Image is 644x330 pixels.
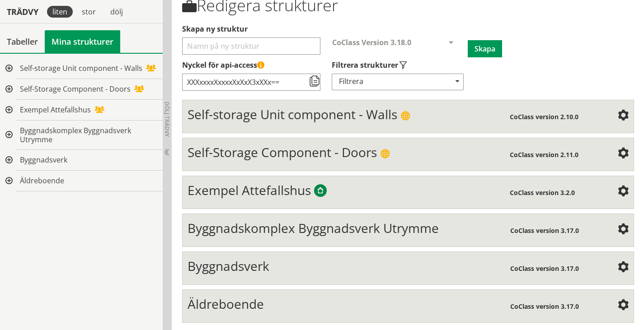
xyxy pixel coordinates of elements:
span: Kopiera [309,76,320,87]
div: Trädvy [2,7,43,17]
span: CoClass version 2.10.0 [510,112,578,121]
span: Byggnadskomplex Byggnadsverk Utrymme [20,125,131,144]
span: Self-Storage Component - Doors [188,144,377,161]
span: Inställningar [618,149,629,159]
span: Inställningar [618,224,629,235]
span: Self-storage Unit component - Walls [188,106,397,123]
span: Byggtjänsts exempelstrukturer [314,185,327,198]
label: Välj vilka typer av strukturer som ska visas i din strukturlista [332,60,463,70]
label: Välj ett namn för att skapa en ny struktur [182,24,634,34]
span: Exempel Attefallshus [188,181,311,199]
div: Välj CoClass-version för att skapa en ny struktur [325,37,468,60]
input: Välj ett namn för att skapa en ny struktur Välj vilka typer av strukturer som ska visas i din str... [182,37,320,55]
div: liten [47,6,73,18]
span: Inställningar [618,300,629,311]
span: Publik struktur [400,111,410,121]
span: Byggnadskomplex Byggnadsverk Utrymme [188,219,439,237]
span: Äldreboende [20,176,64,186]
button: Skapa [468,40,502,57]
span: CoClass version 3.17.0 [510,226,579,235]
div: Filtrera [332,74,464,90]
span: Byggnadsverk [188,257,269,274]
span: Self-storage Unit component - Walls [20,63,142,73]
a: Mina strukturer [45,30,120,53]
span: Äldreboende [188,295,264,312]
span: Inställningar [618,262,629,273]
span: Inställningar [618,111,629,121]
div: stor [76,6,101,18]
span: Inställningar [618,186,629,197]
span: Dölj trädvy [163,102,171,137]
span: Exempel Attefallshus [20,105,91,115]
span: CoClass version 3.2.0 [510,188,575,197]
span: Publik struktur [380,149,390,159]
span: CoClass version 3.17.0 [510,302,579,311]
label: Nyckel till åtkomststruktur via API (kräver API-licensabonnemang) [182,60,634,70]
div: dölj [105,6,128,18]
span: CoClass version 3.17.0 [510,264,579,273]
span: CoClass version 2.11.0 [510,150,578,159]
span: CoClass Version 3.18.0 [332,37,411,47]
span: Self-Storage Component - Doors [20,84,131,94]
span: Denna API-nyckel ger åtkomst till alla strukturer som du har skapat eller delat med dig av. Håll ... [257,62,264,69]
input: Nyckel till åtkomststruktur via API (kräver API-licensabonnemang) [182,74,320,91]
span: Byggnadsverk [20,155,67,165]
